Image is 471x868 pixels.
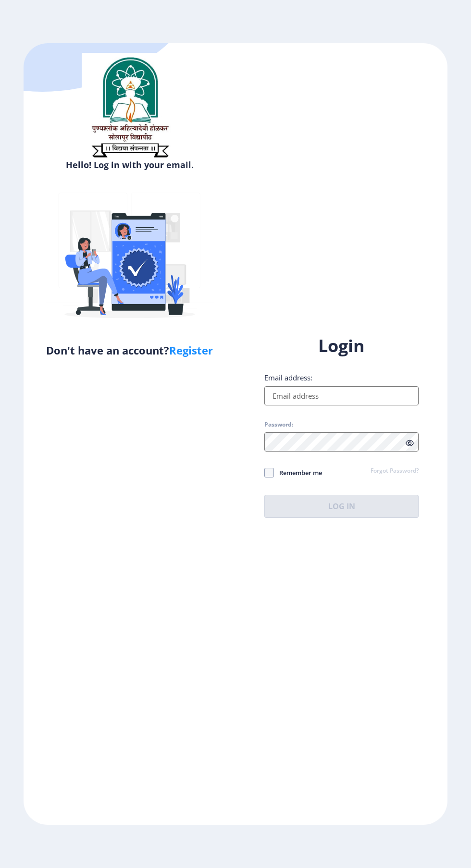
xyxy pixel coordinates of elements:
h5: Don't have an account? [31,342,228,358]
input: Email address [264,386,419,405]
label: Email address: [264,373,312,382]
a: Register [169,343,213,357]
img: Verified-rafiki.svg [46,174,214,342]
label: Password: [264,421,293,428]
img: sulogo.png [82,53,178,161]
a: Forgot Password? [371,467,419,476]
button: Log In [264,495,419,518]
h1: Login [264,334,419,357]
span: Remember me [274,467,322,478]
h6: Hello! Log in with your email. [31,159,228,171]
